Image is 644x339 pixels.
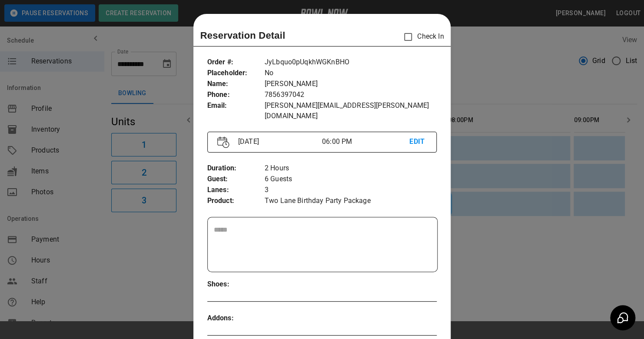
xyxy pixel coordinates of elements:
[217,136,229,148] img: Vector
[322,136,409,147] p: 06:00 PM
[265,174,437,185] p: 6 Guests
[207,79,265,90] p: Name :
[207,163,265,174] p: Duration :
[207,313,265,324] p: Addons :
[207,90,265,100] p: Phone :
[399,28,444,46] p: Check In
[200,28,285,43] p: Reservation Detail
[265,57,437,68] p: JyLbquo0pUqkhWGKnBHO
[235,136,322,147] p: [DATE]
[265,185,437,196] p: 3
[265,196,437,206] p: Two Lane Birthday Party Package
[265,68,437,79] p: No
[207,279,265,290] p: Shoes :
[409,136,427,147] p: EDIT
[265,100,437,121] p: [PERSON_NAME][EMAIL_ADDRESS][PERSON_NAME][DOMAIN_NAME]
[207,174,265,185] p: Guest :
[207,196,265,206] p: Product :
[265,90,437,100] p: 7856397042
[207,185,265,196] p: Lanes :
[207,100,265,111] p: Email :
[265,79,437,90] p: [PERSON_NAME]
[207,57,265,68] p: Order # :
[207,68,265,79] p: Placeholder :
[265,163,437,174] p: 2 Hours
